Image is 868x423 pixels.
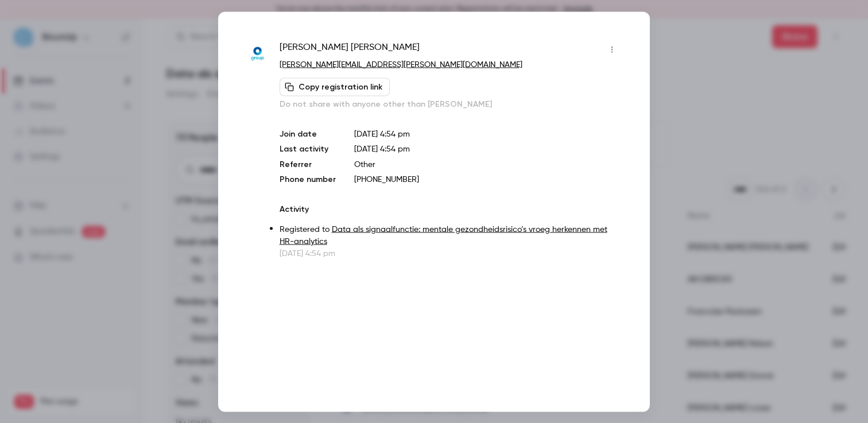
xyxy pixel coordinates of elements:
button: Copy registration link [280,77,390,96]
span: [DATE] 4:54 pm [354,145,410,153]
p: Phone number [280,173,336,185]
p: Referrer [280,158,336,170]
p: Activity [280,203,621,215]
img: pulso-group.com [247,41,268,63]
p: [DATE] 4:54 pm [354,128,621,139]
a: Data als signaalfunctie: mentale gezondheidsrisico’s vroeg herkennen met HR-analytics [280,225,607,245]
p: Join date [280,128,336,139]
p: Registered to [280,223,621,247]
span: [PERSON_NAME] [PERSON_NAME] [280,40,420,59]
a: [PERSON_NAME][EMAIL_ADDRESS][PERSON_NAME][DOMAIN_NAME] [280,60,522,68]
p: [DATE] 4:54 pm [280,247,621,259]
p: [PHONE_NUMBER] [354,173,621,185]
p: Other [354,158,621,170]
p: Last activity [280,143,336,155]
p: Do not share with anyone other than [PERSON_NAME] [280,98,621,110]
